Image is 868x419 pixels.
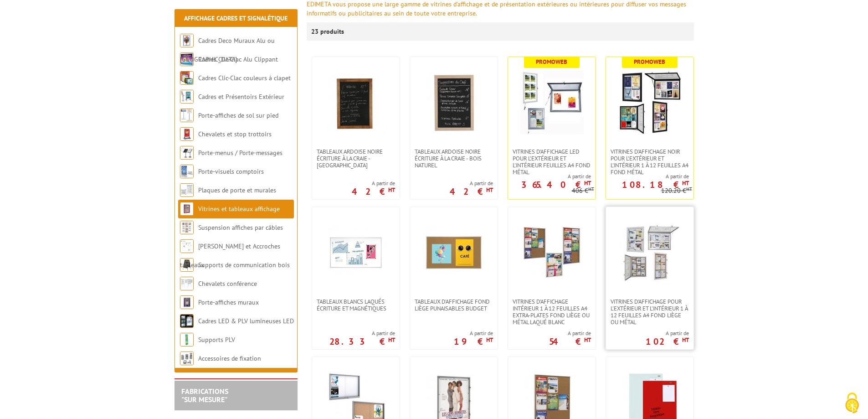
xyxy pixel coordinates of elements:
b: Promoweb [634,58,665,66]
img: Vitrines d'affichage LED pour l'extérieur et l'intérieur feuilles A4 fond métal [520,71,584,134]
button: Cookies (fenêtre modale) [836,388,868,419]
p: 108.18 € [622,182,689,187]
a: Chevalets et stop trottoirs [198,130,272,138]
p: 120.20 € [661,187,692,194]
img: Tableaux d'affichage fond liège punaisables Budget [422,221,486,285]
span: A partir de [508,173,591,180]
a: Chevalets conférence [198,279,257,288]
a: Porte-affiches muraux [198,298,259,306]
span: Tableaux Ardoise Noire écriture à la craie - Bois Naturel [415,148,493,169]
img: Tableaux Ardoise Noire écriture à la craie - Bois Foncé [324,71,388,134]
a: Cadres Deco Muraux Alu ou [GEOGRAPHIC_DATA] [180,36,275,63]
a: Cadres Clic-Clac Alu Clippant [198,55,278,63]
a: Porte-menus / Porte-messages [198,149,282,157]
a: Tableaux Ardoise Noire écriture à la craie - [GEOGRAPHIC_DATA] [312,148,400,169]
a: Porte-visuels comptoirs [198,167,264,176]
img: Cadres Deco Muraux Alu ou Bois [180,34,194,47]
img: Porte-affiches muraux [180,295,194,309]
span: VITRINES D'AFFICHAGE NOIR POUR L'EXTÉRIEUR ET L'INTÉRIEUR 1 À 12 FEUILLES A4 FOND MÉTAL [611,148,689,176]
a: Vitrines d'affichage pour l'extérieur et l'intérieur 1 à 12 feuilles A4 fond liège ou métal [606,298,693,326]
img: Cimaises et Accroches tableaux [180,239,194,253]
a: Plaques de porte et murales [198,186,276,194]
a: Cadres et Présentoirs Extérieur [198,93,284,101]
span: Tableaux d'affichage fond liège punaisables Budget [415,298,493,312]
a: Tableaux d'affichage fond liège punaisables Budget [410,298,498,312]
a: Porte-affiches de sol sur pied [198,111,278,119]
sup: HT [486,336,493,344]
b: Promoweb [536,58,567,66]
sup: HT [588,186,594,192]
span: A partir de [606,173,689,180]
span: A partir de [646,330,689,337]
img: Vitrines d'affichage pour l'extérieur et l'intérieur 1 à 12 feuilles A4 fond liège ou métal [618,221,682,285]
img: Suspension affiches par câbles [180,221,194,234]
a: Cadres LED & PLV lumineuses LED [198,317,294,325]
span: Vitrines d'affichage LED pour l'extérieur et l'intérieur feuilles A4 fond métal [513,148,591,176]
img: Cadres et Présentoirs Extérieur [180,90,194,103]
sup: HT [388,336,395,344]
a: Vitrines d'affichage intérieur 1 à 12 feuilles A4 extra-plates fond liège ou métal laqué blanc [508,298,596,326]
a: Affichage Cadres et Signalétique [184,14,288,22]
span: Vitrines d'affichage intérieur 1 à 12 feuilles A4 extra-plates fond liège ou métal laqué blanc [513,298,591,326]
img: Porte-menus / Porte-messages [180,146,194,160]
sup: HT [686,186,692,192]
img: Porte-visuels comptoirs [180,165,194,178]
a: Vitrines et tableaux affichage [198,205,280,213]
sup: HT [682,336,689,344]
p: 54 € [549,339,591,344]
img: Vitrines d'affichage intérieur 1 à 12 feuilles A4 extra-plates fond liège ou métal laqué blanc [520,221,584,285]
img: Tableaux blancs laqués écriture et magnétiques [324,221,388,285]
a: FABRICATIONS"Sur Mesure" [181,387,228,404]
a: VITRINES D'AFFICHAGE NOIR POUR L'EXTÉRIEUR ET L'INTÉRIEUR 1 À 12 FEUILLES A4 FOND MÉTAL [606,148,693,176]
p: 42 € [450,189,493,194]
p: 28.33 € [329,339,395,344]
sup: HT [486,186,493,194]
img: VITRINES D'AFFICHAGE NOIR POUR L'EXTÉRIEUR ET L'INTÉRIEUR 1 À 12 FEUILLES A4 FOND MÉTAL [618,71,682,134]
img: Vitrines et tableaux affichage [180,202,194,216]
span: A partir de [549,330,591,337]
a: Supports PLV [198,336,235,344]
a: Vitrines d'affichage LED pour l'extérieur et l'intérieur feuilles A4 fond métal [508,148,596,176]
img: Supports PLV [180,333,194,347]
img: Chevalets et stop trottoirs [180,127,194,141]
p: 102 € [646,339,689,344]
img: Cadres LED & PLV lumineuses LED [180,314,194,328]
p: 406 € [572,187,594,194]
sup: HT [584,336,591,344]
span: Tableaux Ardoise Noire écriture à la craie - [GEOGRAPHIC_DATA] [317,148,395,169]
span: A partir de [352,180,395,187]
img: Accessoires de fixation [180,352,194,365]
img: Chevalets conférence [180,277,194,290]
p: 42 € [352,189,395,194]
a: Cadres Clic-Clac couleurs à clapet [198,74,291,82]
a: Tableaux blancs laqués écriture et magnétiques [312,298,400,312]
span: Vitrines d'affichage pour l'extérieur et l'intérieur 1 à 12 feuilles A4 fond liège ou métal [611,298,689,326]
a: Tableaux Ardoise Noire écriture à la craie - Bois Naturel [410,148,498,169]
img: Cookies (fenêtre modale) [841,392,863,414]
p: 365.40 € [521,182,591,187]
sup: HT [682,179,689,187]
sup: HT [584,179,591,187]
a: [PERSON_NAME] et Accroches tableaux [180,242,280,269]
span: A partir de [454,330,493,337]
img: Cadres Clic-Clac couleurs à clapet [180,71,194,85]
span: A partir de [450,180,493,187]
img: Plaques de porte et murales [180,183,194,197]
p: 23 produits [311,22,345,41]
img: Porte-affiches de sol sur pied [180,109,194,122]
p: 19 € [454,339,493,344]
span: Tableaux blancs laqués écriture et magnétiques [317,298,395,312]
a: Suspension affiches par câbles [198,223,283,232]
sup: HT [388,186,395,194]
span: A partir de [329,330,395,337]
img: Tableaux Ardoise Noire écriture à la craie - Bois Naturel [422,71,486,134]
a: Supports de communication bois [198,261,290,269]
a: Accessoires de fixation [198,354,261,362]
